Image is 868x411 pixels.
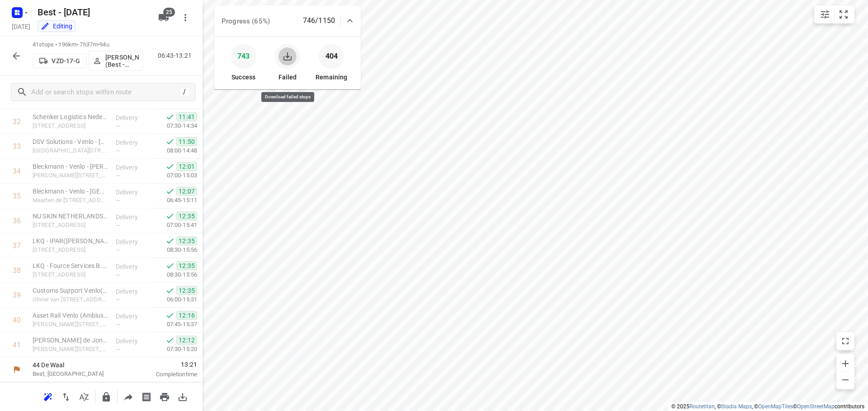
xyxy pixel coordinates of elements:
[155,9,173,27] button: 25
[758,403,793,410] a: OpenMapTiles
[52,57,80,65] p: VZD-17-G
[165,311,175,320] svg: Done
[303,15,335,26] p: 746/1150
[33,221,108,230] p: [STREET_ADDRESS]
[214,5,361,36] div: Progress (65%)746/1150
[116,272,120,278] span: —
[116,197,120,204] span: —
[174,392,192,401] span: Download route
[116,337,149,346] p: Delivery
[689,403,715,410] a: Routetitan
[33,112,108,121] p: Schenker Logistics Nederland B.V. - Venlo - Logistiekweg(Peter Bos)
[41,22,72,31] div: You are currently in edit mode.
[237,50,250,63] p: 743
[116,113,149,122] p: Delivery
[13,217,21,225] div: 36
[165,137,175,146] svg: Done
[152,270,197,279] p: 08:30-15:56
[33,311,108,320] p: Asset Rail Venlo (Ambius klantenservice)
[176,137,197,146] span: 11:50
[165,212,175,221] svg: Done
[165,336,175,345] svg: Done
[33,320,108,329] p: Vasco Da Gamaweg 17, Venlo
[13,241,21,250] div: 37
[721,403,752,410] a: Stadia Maps
[176,336,197,345] span: 12:12
[797,403,835,410] a: OpenStreetMap
[176,286,197,295] span: 12:35
[31,85,179,99] input: Add or search stops within route
[13,341,21,349] div: 41
[163,8,175,17] span: 25
[57,392,75,401] span: Reverse route
[816,5,834,23] button: Map settings
[13,117,21,126] div: 32
[33,212,108,221] p: NU SKIN NETHERLANDS (Thea)
[116,172,120,179] span: —
[33,196,108,205] p: Maarten de Vriesstraat 18-20, Sevenum
[814,5,854,23] div: small contained button group
[137,392,156,401] span: Print shipping labels
[116,123,120,129] span: —
[325,50,338,63] p: 404
[152,320,197,329] p: 07:45-15:37
[13,167,21,175] div: 34
[165,187,175,196] svg: Done
[671,403,864,410] li: © 2025 , © , © © contributors
[156,392,174,401] span: Print route
[33,137,108,146] p: DSV Solutions - Venlo - Malcolm Mcleanstraat(Jeroen Breemen)
[152,121,197,130] p: 07:30-14:34
[158,51,195,60] p: 06:43-13:21
[116,148,120,154] span: —
[152,345,197,354] p: 07:30-15:20
[222,17,270,25] span: Progress (65%)
[13,192,21,200] div: 35
[13,266,21,275] div: 38
[152,146,197,155] p: 08:00-14:48
[137,360,197,369] span: 13:21
[116,346,120,353] span: —
[33,41,143,49] p: 41 stops • 196km • 7h37m
[116,222,120,229] span: —
[33,121,108,130] p: [STREET_ADDRESS]
[13,142,21,151] div: 33
[176,311,197,320] span: 12:16
[116,188,149,197] p: Delivery
[33,236,108,245] p: LKQ - IPAR(Marijn Marsman)
[152,245,197,254] p: 08:30-15:56
[33,270,108,279] p: [STREET_ADDRESS]
[835,5,853,23] button: Fit zoom
[33,261,108,270] p: LKQ - Fource Services B.V. - Venlo(Kim Blonk)
[278,73,297,82] p: Failed
[33,286,108,295] p: Customs Support Venlo(Monique Koetsruiter)
[33,369,127,379] p: Best, [GEOGRAPHIC_DATA]
[105,54,139,68] p: Rutger de Bruin (Best - ZZP)
[116,312,149,321] p: Delivery
[33,336,108,345] p: Janssen de Jong OnderhoudPlus B.V.(Claudia Steeghs)
[152,221,197,230] p: 07:00-15:41
[176,162,197,171] span: 12:01
[119,392,137,401] span: Share route
[137,370,197,379] p: Completion time
[176,112,197,121] span: 11:41
[316,73,347,82] p: Remaining
[89,51,143,71] button: [PERSON_NAME] (Best - ZZP)
[33,171,108,180] p: [PERSON_NAME][STREET_ADDRESS]
[33,187,108,196] p: Bleckmann - Venlo - Maarten de Vriesstraat(Bart Hagens)
[116,321,120,328] span: —
[176,9,194,27] button: More
[231,73,255,82] p: Success
[116,163,149,172] p: Delivery
[75,392,93,401] span: Sort by time window
[116,212,149,222] p: Delivery
[13,316,21,324] div: 40
[176,212,197,221] span: 12:35
[33,295,108,304] p: Olivier van Noortweg 19C, Venlo
[33,162,108,171] p: Bleckmann - Venlo - Piri Reisweg 15(Nadia Camara)
[152,295,197,304] p: 06:00-15:31
[39,392,57,401] span: Reoptimize route
[152,196,197,205] p: 06:45-15:11
[99,41,109,48] span: 94u
[33,245,108,254] p: [STREET_ADDRESS]
[33,345,108,354] p: Jan van Riebeeckweg 17, Venlo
